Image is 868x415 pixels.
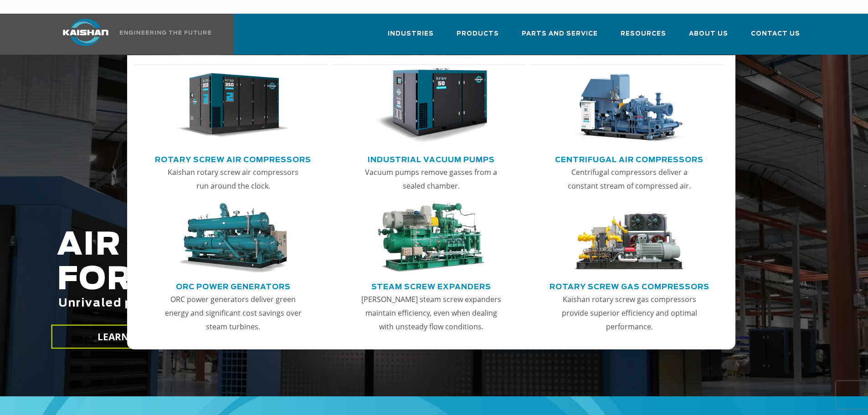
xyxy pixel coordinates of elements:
a: Centrifugal Air Compressors [555,152,704,165]
h2: AIR COMPRESSORS FOR THE [57,228,684,338]
a: About Us [689,22,728,53]
a: Products [457,22,499,53]
a: ORC Power Generators [176,279,291,292]
span: LEARN MORE [97,330,160,343]
span: Unrivaled performance with up to 35% energy cost savings. [58,298,448,309]
span: Parts and Service [522,29,598,39]
span: About Us [689,29,728,39]
a: Rotary Screw Gas Compressors [550,279,709,292]
p: Kaishan rotary screw gas compressors provide superior efficiency and optimal performance. [558,292,700,333]
img: thumb-Centrifugal-Air-Compressors [573,68,685,143]
a: Contact Us [751,22,800,53]
a: Steam Screw Expanders [371,279,491,292]
img: thumb-ORC-Power-Generators [177,203,289,273]
img: thumb-Steam-Screw-Expanders [375,203,487,273]
a: Resources [621,22,666,53]
p: ORC power generators deliver green energy and significant cost savings over steam turbines. [162,292,304,333]
a: Industries [388,22,434,53]
p: Centrifugal compressors deliver a constant stream of compressed air. [558,165,700,193]
span: Contact Us [751,29,800,39]
a: Parts and Service [522,22,598,53]
img: Engineering the future [120,31,211,35]
img: thumb-Industrial-Vacuum-Pumps [375,68,487,143]
span: Products [457,29,499,39]
img: thumb-Rotary-Screw-Air-Compressors [177,68,289,143]
p: [PERSON_NAME] steam screw expanders maintain efficiency, even when dealing with unsteady flow con... [360,292,502,333]
img: thumb-Rotary-Screw-Gas-Compressors [573,203,685,273]
span: Resources [621,29,666,39]
a: Kaishan USA [51,14,213,55]
a: Rotary Screw Air Compressors [155,152,311,165]
p: Kaishan rotary screw air compressors run around the clock. [162,165,304,193]
img: kaishan logo [51,19,120,46]
a: Industrial Vacuum Pumps [368,152,495,165]
a: LEARN MORE [51,325,206,349]
p: Vacuum pumps remove gasses from a sealed chamber. [360,165,502,193]
span: Industries [388,29,434,39]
